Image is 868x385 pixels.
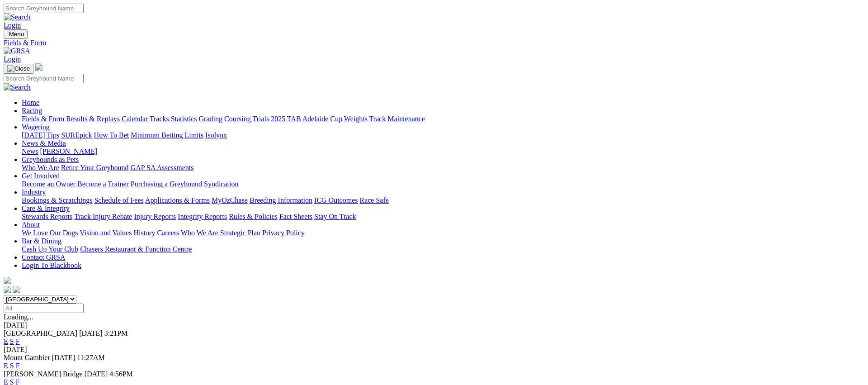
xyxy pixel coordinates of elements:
[220,229,260,237] a: Strategic Plan
[205,131,227,139] a: Isolynx
[22,115,64,123] a: Fields & Form
[131,164,194,171] a: GAP SA Assessments
[131,131,203,139] a: Minimum Betting Limits
[13,286,20,293] img: twitter.svg
[22,261,81,269] a: Login To Blackbook
[250,196,312,204] a: Breeding Information
[4,29,28,39] button: Toggle navigation
[4,337,8,345] a: E
[22,180,75,188] a: Become an Owner
[22,139,66,147] a: News & Media
[22,147,864,156] div: News & Media
[4,4,84,13] input: Search
[22,245,864,253] div: Bar & Dining
[4,286,11,293] img: facebook.svg
[22,131,59,139] a: [DATE] Tips
[4,313,33,321] span: Loading...
[178,213,227,220] a: Integrity Reports
[4,370,83,378] span: [PERSON_NAME] Bridge
[4,354,50,361] span: Mount Gambier
[252,115,269,123] a: Trials
[35,63,42,71] img: logo-grsa-white.png
[22,123,50,131] a: Wagering
[4,329,77,337] span: [GEOGRAPHIC_DATA]
[109,370,133,378] span: 4:56PM
[344,115,368,123] a: Weights
[4,346,864,354] div: [DATE]
[22,204,70,212] a: Care & Integrity
[22,213,72,220] a: Stewards Reports
[94,131,129,139] a: How To Bet
[145,196,210,204] a: Applications & Forms
[359,196,388,204] a: Race Safe
[4,39,864,47] a: Fields & Form
[279,213,312,220] a: Fact Sheets
[10,362,14,370] a: S
[314,196,358,204] a: ICG Outcomes
[22,156,79,163] a: Greyhounds as Pets
[171,115,197,123] a: Statistics
[22,107,42,114] a: Racing
[16,337,20,345] a: F
[80,245,192,253] a: Chasers Restaurant & Function Centre
[22,164,59,171] a: Who We Are
[79,329,103,337] span: [DATE]
[199,115,222,123] a: Grading
[77,354,105,361] span: 11:27AM
[22,229,864,237] div: About
[4,64,33,74] button: Toggle navigation
[181,229,218,237] a: Who We Are
[4,13,31,21] img: Search
[262,229,305,237] a: Privacy Policy
[22,99,39,106] a: Home
[22,115,864,123] div: Racing
[22,164,864,172] div: Greyhounds as Pets
[94,196,143,204] a: Schedule of Fees
[22,172,60,180] a: Get Involved
[22,229,78,237] a: We Love Our Dogs
[4,321,864,329] div: [DATE]
[133,229,155,237] a: History
[314,213,356,220] a: Stay On Track
[10,337,14,345] a: S
[4,277,11,284] img: logo-grsa-white.png
[74,213,132,220] a: Track Injury Rebate
[22,196,864,204] div: Industry
[40,147,97,155] a: [PERSON_NAME]
[22,180,864,188] div: Get Involved
[4,304,84,313] input: Select date
[212,196,248,204] a: MyOzChase
[22,147,38,155] a: News
[22,245,78,253] a: Cash Up Your Club
[150,115,169,123] a: Tracks
[157,229,179,237] a: Careers
[369,115,425,123] a: Track Maintenance
[52,354,75,361] span: [DATE]
[4,47,30,55] img: GRSA
[22,237,61,245] a: Bar & Dining
[224,115,251,123] a: Coursing
[77,180,129,188] a: Become a Trainer
[131,180,202,188] a: Purchasing a Greyhound
[22,213,864,221] div: Care & Integrity
[66,115,120,123] a: Results & Replays
[4,83,31,91] img: Search
[134,213,176,220] a: Injury Reports
[22,253,65,261] a: Contact GRSA
[22,196,92,204] a: Bookings & Scratchings
[85,370,108,378] span: [DATE]
[4,55,21,63] a: Login
[9,31,24,38] span: Menu
[22,131,864,139] div: Wagering
[204,180,238,188] a: Syndication
[4,362,8,370] a: E
[22,221,40,228] a: About
[80,229,132,237] a: Vision and Values
[4,21,21,29] a: Login
[61,131,92,139] a: SUREpick
[61,164,129,171] a: Retire Your Greyhound
[229,213,278,220] a: Rules & Policies
[104,329,128,337] span: 3:21PM
[7,65,30,72] img: Close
